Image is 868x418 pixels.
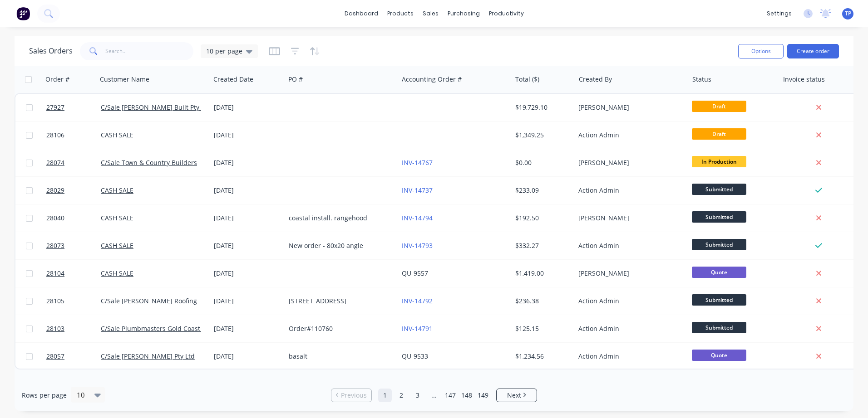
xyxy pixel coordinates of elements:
[578,186,679,195] div: Action Admin
[101,214,133,222] a: CASH SALE
[289,324,390,333] div: Order#110760
[214,352,281,361] div: [DATE]
[515,296,568,306] div: $236.38
[578,214,679,223] div: [PERSON_NAME]
[214,103,281,112] div: [DATE]
[100,75,149,84] div: Customer Name
[515,103,568,112] div: $19,729.10
[515,75,539,84] div: Total ($)
[402,352,428,360] a: QU-9533
[418,7,443,20] div: sales
[578,158,679,167] div: [PERSON_NAME]
[692,350,746,361] span: Quote
[289,296,390,306] div: [STREET_ADDRESS]
[46,296,64,306] span: 28105
[46,315,101,342] a: 28103
[402,75,462,84] div: Accounting Order #
[214,158,281,167] div: [DATE]
[692,156,746,167] span: In Production
[46,177,101,204] a: 28029
[579,75,612,84] div: Created By
[460,389,473,402] a: Page 148
[214,131,281,140] div: [DATE]
[46,324,64,333] span: 28103
[327,389,541,402] ul: Pagination
[101,296,197,305] a: C/Sale [PERSON_NAME] Roofing
[578,103,679,112] div: [PERSON_NAME]
[16,7,30,20] img: Factory
[692,322,746,333] span: Submitted
[738,44,784,58] button: Options
[402,269,428,277] a: QU-9557
[101,158,197,167] a: C/Sale Town & Country Builders
[101,269,133,277] a: CASH SALE
[46,241,64,250] span: 28073
[762,7,796,20] div: settings
[29,47,73,55] h1: Sales Orders
[101,352,195,360] a: C/Sale [PERSON_NAME] Pty Ltd
[46,287,101,315] a: 28105
[837,387,859,409] iframe: Intercom live chat
[402,214,433,222] a: INV-14794
[46,343,101,370] a: 28057
[443,7,484,20] div: purchasing
[46,204,101,232] a: 28040
[692,211,746,223] span: Submitted
[101,131,133,139] a: CASH SALE
[484,7,528,20] div: productivity
[46,186,64,195] span: 28029
[46,158,64,167] span: 28074
[206,46,242,56] span: 10 per page
[692,101,746,112] span: Draft
[692,184,746,195] span: Submitted
[578,324,679,333] div: Action Admin
[46,131,64,140] span: 28106
[46,149,101,176] a: 28074
[476,389,490,402] a: Page 149
[46,122,101,149] a: 28106
[578,241,679,250] div: Action Admin
[378,389,392,402] a: Page 1 is your current page
[402,296,433,305] a: INV-14792
[214,186,281,195] div: [DATE]
[46,94,101,121] a: 27927
[402,158,433,167] a: INV-14767
[340,7,383,20] a: dashboard
[515,241,568,250] div: $332.27
[427,389,441,402] a: Jump forward
[507,391,521,400] span: Next
[101,186,133,194] a: CASH SALE
[515,269,568,278] div: $1,419.00
[289,214,390,223] div: coastal install. rangehood
[46,260,101,287] a: 28104
[46,232,101,259] a: 28073
[515,186,568,195] div: $233.09
[101,324,222,333] a: C/Sale Plumbmasters Gold Coast Pty Ltd
[213,75,253,84] div: Created Date
[515,131,568,140] div: $1,349.25
[383,7,418,20] div: products
[692,75,711,84] div: Status
[46,214,64,223] span: 28040
[214,269,281,278] div: [DATE]
[395,389,408,402] a: Page 2
[783,75,825,84] div: Invoice status
[515,214,568,223] div: $192.50
[22,391,67,400] span: Rows per page
[101,241,133,250] a: CASH SALE
[845,10,851,18] span: TP
[692,267,746,278] span: Quote
[402,324,433,333] a: INV-14791
[692,294,746,306] span: Submitted
[214,214,281,223] div: [DATE]
[444,389,457,402] a: Page 147
[578,352,679,361] div: Action Admin
[515,352,568,361] div: $1,234.56
[289,241,390,250] div: New order - 80x20 angle
[341,391,367,400] span: Previous
[331,391,371,400] a: Previous page
[402,241,433,250] a: INV-14793
[214,241,281,250] div: [DATE]
[515,158,568,167] div: $0.00
[45,75,69,84] div: Order #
